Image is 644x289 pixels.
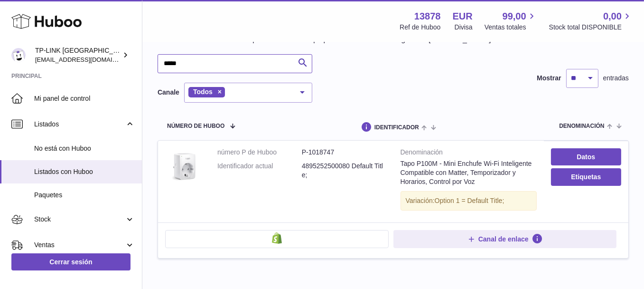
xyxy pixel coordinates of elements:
[167,123,224,129] span: número de Huboo
[537,74,561,83] label: Mostrar
[11,253,131,270] a: Cerrar sesión
[435,197,504,204] span: Option 1 = Default Title;
[165,148,203,186] img: Tapo P100M - Mini Enchufe Wi-Fi Inteligente Compatible con Matter, Temporizador y Horarios, Contr...
[503,10,526,23] span: 99,00
[400,23,440,32] div: Ref de Huboo
[35,46,121,64] div: TP-LINK [GEOGRAPHIC_DATA], SOCIEDAD LIMITADA
[158,88,179,97] label: Canale
[559,123,604,129] span: denominación
[34,215,125,224] span: Stock
[414,10,441,23] strong: 13878
[478,235,529,243] span: Canal de enlace
[193,88,213,96] span: Todos
[374,125,419,131] span: identificador
[34,94,135,103] span: Mi panel de control
[453,10,473,23] strong: EUR
[35,56,140,63] span: [EMAIL_ADDRESS][DOMAIN_NAME]
[302,162,386,180] dd: 4895252500080 Default Title;
[217,162,302,180] dt: Identificador actual
[549,23,633,32] span: Stock total DISPONIBLE
[217,148,302,157] dt: número P de Huboo
[34,167,135,176] span: Listados con Huboo
[485,10,537,32] a: 99,00 Ventas totales
[401,148,537,159] strong: Denominación
[551,148,621,165] a: Datos
[603,74,629,83] span: entradas
[11,48,26,62] img: internalAdmin-13878@internal.huboo.com
[549,10,633,32] a: 0,00 Stock total DISPONIBLE
[603,10,622,23] span: 0,00
[485,23,537,32] span: Ventas totales
[34,120,125,129] span: Listados
[401,159,537,186] div: Tapo P100M - Mini Enchufe Wi-Fi Inteligente Compatible con Matter, Temporizador y Horarios, Contr...
[551,168,621,185] button: Etiquetas
[34,144,135,153] span: No está con Huboo
[34,241,125,250] span: Ventas
[393,230,617,248] button: Canal de enlace
[302,148,386,157] dd: P-1018747
[455,23,473,32] div: Divisa
[272,232,282,244] img: shopify-small.png
[401,191,537,211] div: Variación:
[34,191,135,200] span: Paquetes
